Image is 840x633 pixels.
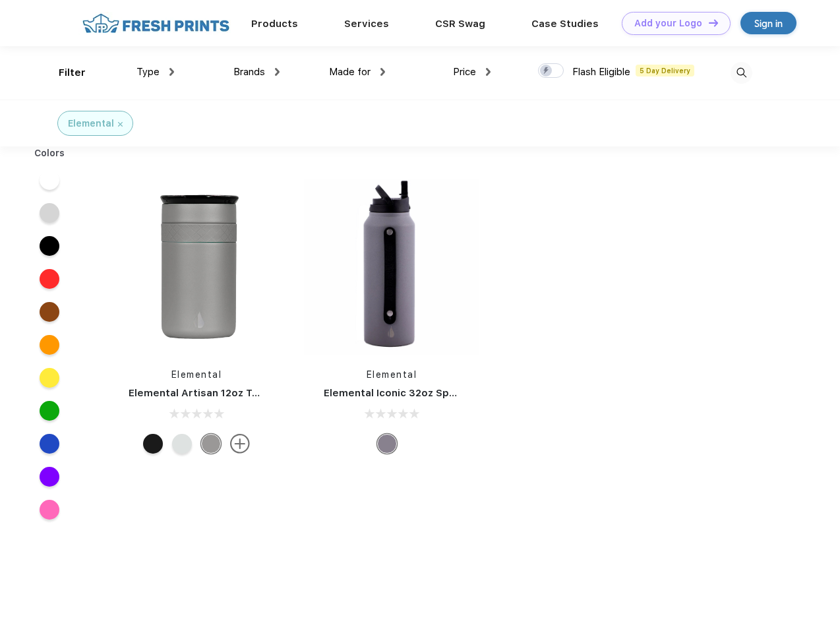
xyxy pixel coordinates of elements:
img: DT [709,19,718,26]
img: desktop_search.svg [731,62,752,84]
div: Add your Logo [634,18,702,29]
span: 5 Day Delivery [636,65,694,76]
div: Elemental [68,117,114,131]
div: Filter [59,65,86,80]
img: fo%20logo%202.webp [78,12,233,35]
img: dropdown.png [486,68,491,76]
img: filter_cancel.svg [118,122,123,127]
div: Sign in [754,16,783,31]
div: Colors [24,146,75,160]
img: dropdown.png [275,68,280,76]
a: Elemental [367,369,417,380]
div: White Marble [172,434,192,454]
img: dropdown.png [169,68,174,76]
span: Made for [329,66,371,78]
span: Flash Eligible [572,66,630,78]
a: Sign in [740,12,796,34]
img: func=resize&h=266 [109,179,284,355]
img: func=resize&h=266 [304,179,479,355]
span: Price [453,66,476,78]
a: CSR Swag [435,18,485,30]
a: Elemental Iconic 32oz Sport Water Bottle [324,387,533,399]
a: Services [344,18,389,30]
a: Elemental [171,369,222,380]
div: Graphite [201,434,221,454]
img: more.svg [230,434,250,454]
span: Brands [233,66,265,78]
div: Matte Black [143,434,163,454]
span: Type [136,66,160,78]
a: Products [251,18,298,30]
a: Elemental Artisan 12oz Tumbler [129,387,287,399]
img: dropdown.png [380,68,385,76]
div: Graphite [377,434,397,454]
